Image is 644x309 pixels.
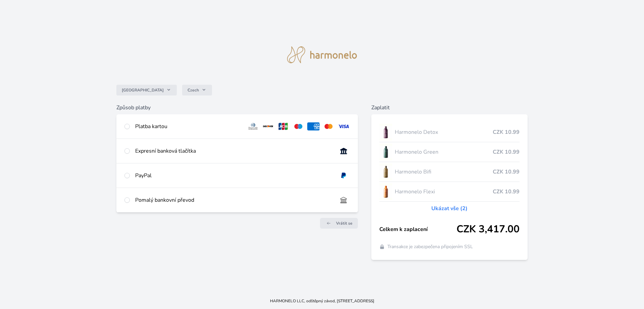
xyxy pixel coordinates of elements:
[379,144,392,160] img: CLEAN_GREEN_se_stinem_x-lo.jpg
[493,168,520,176] span: CZK 10.99
[122,87,164,93] span: [GEOGRAPHIC_DATA]
[320,218,358,229] a: Vrátit se
[379,183,392,200] img: CLEAN_FLEXI_se_stinem_x-hi_(1)-lo.jpg
[292,122,305,130] img: maestro.svg
[457,223,520,235] span: CZK 3,417.00
[262,122,274,130] img: discover.svg
[247,122,259,130] img: diners.svg
[116,104,358,112] h6: Způsob platby
[135,171,332,180] div: PayPal
[395,148,493,156] span: Harmonelo Green
[493,188,520,196] span: CZK 10.99
[379,163,392,180] img: CLEAN_BIFI_se_stinem_x-lo.jpg
[116,85,177,95] button: [GEOGRAPHIC_DATA]
[337,171,350,180] img: paypal.svg
[379,124,392,141] img: DETOX_se_stinem_x-lo.jpg
[379,225,457,233] span: Celkem k zaplacení
[336,221,353,226] span: Vrátit se
[395,128,493,136] span: Harmonelo Detox
[322,122,335,130] img: mc.svg
[135,196,332,204] div: Pomalý bankovní převod
[337,122,350,130] img: visa.svg
[431,204,468,213] a: Ukázat vše (2)
[337,196,350,204] img: bankTransfer_IBAN.svg
[182,85,212,95] button: Czech
[395,168,493,176] span: Harmonelo Bifi
[277,122,289,130] img: jcb.svg
[187,87,199,93] span: Czech
[371,104,528,112] h6: Zaplatit
[337,147,350,155] img: onlineBanking_CZ.svg
[395,188,493,196] span: Harmonelo Flexi
[287,46,357,63] img: logo.svg
[135,122,242,130] div: Platba kartou
[493,148,520,156] span: CZK 10.99
[387,243,473,250] span: Transakce je zabezpečena připojením SSL
[135,147,332,155] div: Expresní banková tlačítka
[493,128,520,136] span: CZK 10.99
[307,122,320,130] img: amex.svg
